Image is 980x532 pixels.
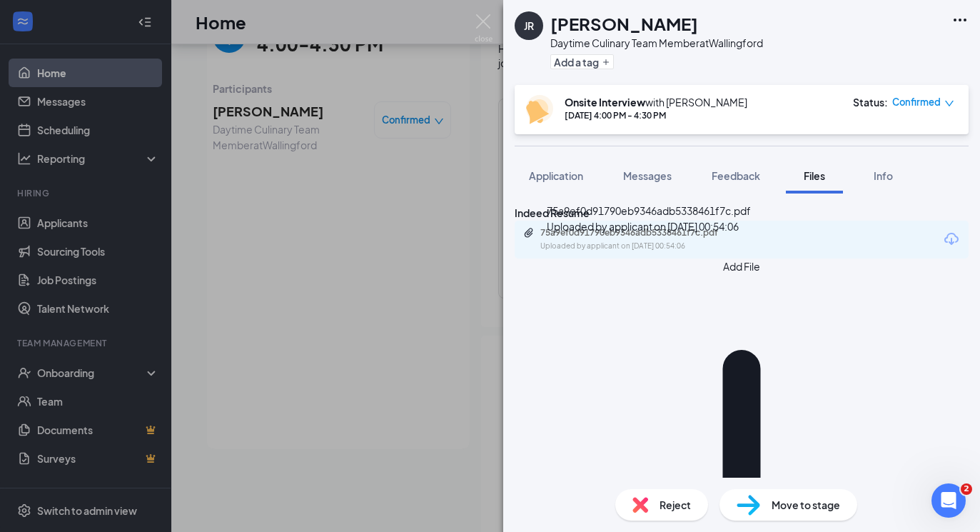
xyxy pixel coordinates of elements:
span: down [944,99,954,109]
a: Paperclip75a9ef0d91790eb9346adb5338461f7c.pdfUploaded by applicant on [DATE] 00:54:06 [523,227,754,252]
span: Confirmed [892,95,941,109]
div: Daytime Culinary Team Member at Wallingford [550,36,763,50]
iframe: Intercom live chat [931,483,966,518]
span: Application [529,169,583,182]
div: [DATE] 4:00 PM - 4:30 PM [565,109,747,121]
button: PlusAdd a tag [550,54,614,69]
span: Reject [660,497,691,513]
span: Feedback [712,169,760,182]
span: Move to stage [772,497,840,513]
span: 2 [961,483,972,495]
svg: Paperclip [523,227,535,239]
div: Indeed Resume [515,205,969,221]
div: 75a9ef0d91790eb9346adb5338461f7c.pdf [540,227,740,239]
div: 75a9ef0d91790eb9346adb5338461f7c.pdf Uploaded by applicant on [DATE] 00:54:06 [547,203,751,234]
div: Uploaded by applicant on [DATE] 00:54:06 [540,241,754,252]
div: with [PERSON_NAME] [565,95,747,109]
span: Info [874,169,893,182]
svg: Download [943,231,960,248]
svg: Plus [602,58,610,66]
svg: Ellipses [951,11,969,29]
div: JR [524,19,534,33]
span: Files [804,169,825,182]
b: Onsite Interview [565,96,645,109]
h1: [PERSON_NAME] [550,11,698,36]
span: Messages [623,169,672,182]
div: Status : [853,95,888,109]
